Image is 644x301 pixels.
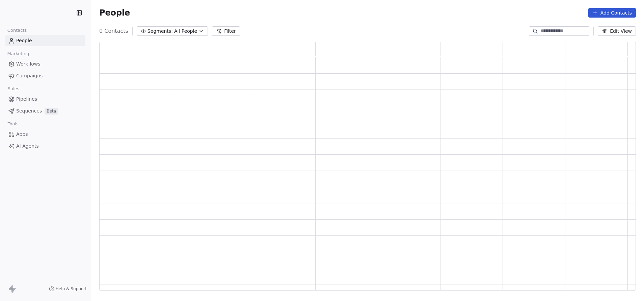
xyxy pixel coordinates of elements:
button: Edit View [598,26,636,36]
span: All People [174,28,197,35]
a: Workflows [5,58,85,70]
a: Help & Support [49,286,87,292]
span: Pipelines [16,96,37,103]
span: People [99,8,130,18]
button: Add Contacts [588,8,636,18]
span: Tools [5,119,21,129]
span: Contacts [4,25,30,35]
a: SequencesBeta [5,105,85,117]
span: AI Agents [16,143,39,150]
button: Filter [212,26,240,36]
span: Beta [45,108,58,115]
span: Sales [5,84,22,94]
span: Segments: [147,28,173,35]
a: People [5,35,85,46]
span: Sequences [16,107,42,115]
span: Campaigns [16,72,43,79]
span: Marketing [4,49,32,59]
span: People [16,37,32,44]
a: Apps [5,129,85,140]
a: Pipelines [5,94,85,105]
span: Help & Support [56,286,87,292]
span: Apps [16,131,28,138]
a: AI Agents [5,141,85,152]
span: 0 Contacts [99,27,128,35]
a: Campaigns [5,70,85,81]
span: Workflows [16,60,41,68]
